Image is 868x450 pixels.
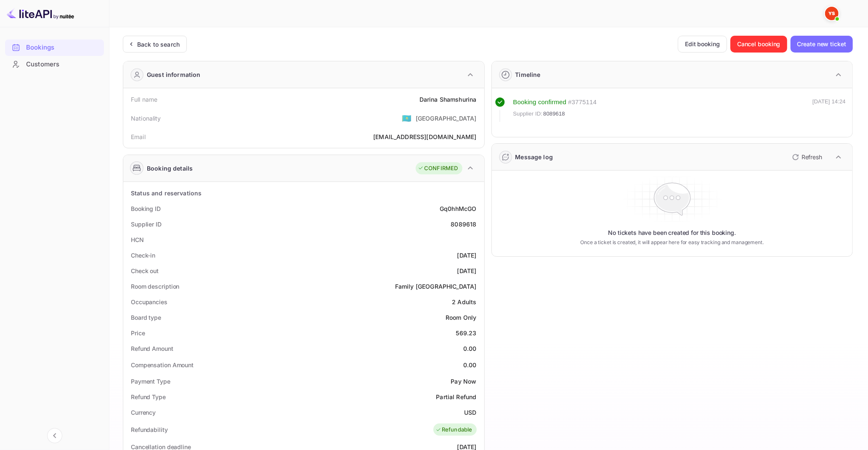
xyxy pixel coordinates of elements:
span: Supplier ID: [513,110,543,118]
div: Family [GEOGRAPHIC_DATA] [395,282,477,291]
div: Board type [131,313,161,322]
img: LiteAPI logo [7,7,74,20]
button: Collapse navigation [47,428,62,443]
div: Refundability [131,425,168,434]
a: Customers [5,56,104,72]
div: Price [131,329,145,337]
div: USD [464,408,476,417]
div: Booking confirmed [513,97,567,107]
div: Check out [131,266,159,275]
div: [DATE] 14:24 [812,97,846,122]
div: Bookings [5,39,104,56]
div: Check-in [131,251,155,260]
div: 0.00 [463,344,477,353]
div: Guest information [147,70,201,79]
button: Edit booking [678,36,727,53]
div: Customers [5,56,104,73]
p: No tickets have been created for this booking. [608,229,736,237]
div: 0.00 [463,361,477,369]
button: Create new ticket [791,36,853,53]
div: Message log [515,153,553,161]
div: Occupancies [131,297,167,306]
p: Refresh [802,153,822,161]
button: Refresh [787,150,826,164]
div: Refund Type [131,392,166,401]
div: Booking details [147,164,193,173]
div: Gq0hhMcGO [440,204,476,213]
div: Email [131,132,146,141]
div: Refund Amount [131,344,173,353]
img: Yandex Support [825,7,839,20]
div: Room Only [446,313,476,322]
div: [EMAIL_ADDRESS][DOMAIN_NAME] [373,132,476,141]
button: Cancel booking [730,36,787,53]
span: 8089618 [543,110,565,118]
span: United States [402,111,411,126]
div: Full name [131,95,157,104]
div: 8089618 [451,220,476,229]
div: Booking ID [131,204,161,213]
div: CONFIRMED [418,164,458,173]
div: Timeline [515,70,541,79]
div: 569.23 [456,329,477,337]
div: Nationality [131,114,161,123]
div: # 3775114 [568,97,597,107]
p: Once a ticket is created, it will appear here for easy tracking and management. [575,239,770,246]
div: Currency [131,408,156,417]
div: Darina Shamshurina [419,95,477,104]
div: Partial Refund [436,392,476,401]
div: Back to search [137,40,180,49]
div: [DATE] [457,251,477,260]
div: Bookings [26,43,100,53]
div: Compensation Amount [131,361,194,369]
div: Pay Now [451,377,476,386]
div: Customers [26,60,100,69]
div: [GEOGRAPHIC_DATA] [416,114,477,123]
div: [DATE] [457,266,477,275]
div: Status and reservations [131,189,202,197]
div: 2 Adults [452,297,476,306]
div: Payment Type [131,377,170,386]
div: Refundable [435,426,472,434]
div: Room description [131,282,179,291]
div: HCN [131,235,144,244]
div: Supplier ID [131,220,162,229]
a: Bookings [5,39,104,55]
